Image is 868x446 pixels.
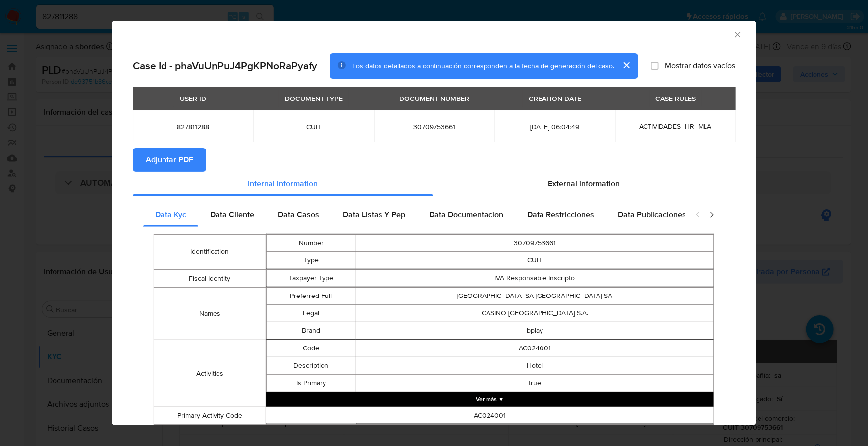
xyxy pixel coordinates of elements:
button: Cerrar ventana [733,30,742,39]
span: Mostrar datos vacíos [665,61,735,71]
td: Taxpayer Type [267,270,356,287]
h2: Case Id - phaVuUnPuJ4PgKPNoRaPyafy [133,59,317,72]
td: Code [267,340,356,357]
td: CUIT [356,252,713,269]
td: Legal [267,305,356,322]
td: AC024001 [356,340,713,357]
td: bplay [356,322,713,340]
div: USER ID [174,90,212,107]
span: 827811288 [145,122,241,131]
span: Data Publicaciones [618,209,686,220]
td: Brand [267,322,356,340]
button: Expand array [266,392,714,407]
td: Description [267,357,356,375]
span: Data Cliente [210,209,254,220]
span: [DATE] 06:04:49 [506,122,603,131]
span: ACTIVIDADES_HR_MLA [639,121,711,131]
td: true [356,375,713,392]
span: Data Listas Y Pep [343,209,405,220]
td: AC024001 [266,407,714,425]
span: Adjuntar PDF [146,149,193,171]
td: Type [356,425,428,442]
span: Data Kyc [155,209,186,220]
td: Fiscal Identity [154,270,266,288]
span: Data Documentacion [429,209,503,220]
span: External information [548,178,620,189]
div: DOCUMENT TYPE [279,90,349,107]
span: Los datos detallados a continuación corresponden a la fecha de generación del caso. [352,61,614,71]
span: Internal information [248,178,318,189]
button: Adjuntar PDF [133,148,206,172]
td: [GEOGRAPHIC_DATA] SA [GEOGRAPHIC_DATA] SA [356,288,713,305]
td: IVA Responsable Inscripto [356,270,713,287]
div: closure-recommendation-modal [112,21,756,425]
div: Detailed internal info [143,203,685,227]
button: cerrar [614,53,638,77]
td: Hotel [356,357,713,375]
td: Type [267,252,356,269]
td: Is Primary [267,375,356,392]
td: Activities [154,340,266,407]
td: 30709753661 [356,235,713,252]
td: CASINO [GEOGRAPHIC_DATA] S.A. [356,305,713,322]
span: CUIT [265,122,362,131]
div: CASE RULES [650,90,702,107]
td: Identification [154,235,266,270]
div: Detailed info [133,172,735,196]
td: Preferred Full [267,288,356,305]
td: Names [154,288,266,340]
td: Number [267,235,356,252]
div: DOCUMENT NUMBER [393,90,475,107]
span: 30709753661 [386,122,483,131]
span: Data Casos [278,209,319,220]
td: CUIT [428,425,713,442]
span: Data Restricciones [527,209,594,220]
input: Mostrar datos vacíos [651,62,659,70]
td: Primary Activity Code [154,407,266,425]
div: CREATION DATE [523,90,587,107]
